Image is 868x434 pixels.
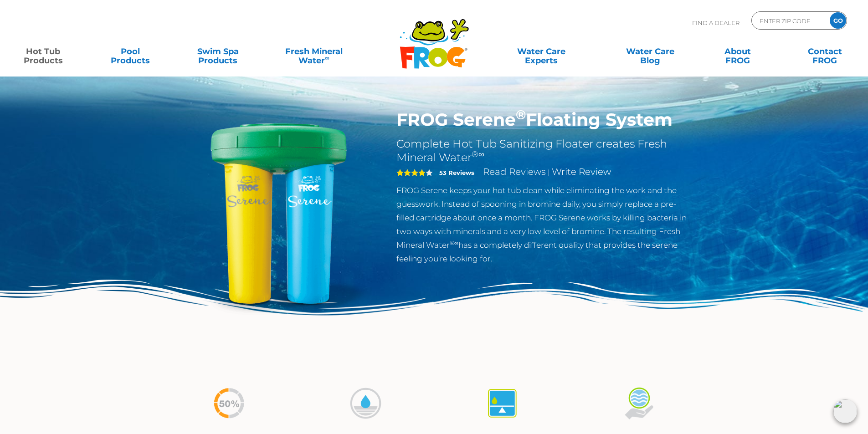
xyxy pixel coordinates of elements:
[759,14,820,27] input: Zip Code Form
[516,107,526,123] sup: ®
[485,386,519,420] img: icon-atease-self-regulates
[704,42,771,61] a: AboutFROG
[791,42,859,61] a: ContactFROG
[830,12,846,29] input: GO
[325,54,329,61] sup: ∞
[9,42,77,61] a: Hot TubProducts
[396,169,426,176] span: 4
[450,240,458,246] sup: ®∞
[349,386,383,420] img: icon-bromine-disolves
[472,149,484,159] sup: ®∞
[548,168,550,177] span: |
[552,166,611,177] a: Write Review
[175,109,383,318] img: hot-tub-product-serene-floater.png
[97,42,164,61] a: PoolProducts
[396,109,694,130] h1: FROG Serene Floating System
[212,386,246,420] img: icon-50percent-less
[439,169,474,176] strong: 53 Reviews
[622,386,656,420] img: icon-soft-feeling
[483,166,546,177] a: Read Reviews
[184,42,252,61] a: Swim SpaProducts
[396,184,694,266] p: FROG Serene keeps your hot tub clean while eliminating the work and the guesswork. Instead of spo...
[616,42,684,61] a: Water CareBlog
[692,11,740,34] p: Find A Dealer
[396,137,694,164] h2: Complete Hot Tub Sanitizing Floater creates Fresh Mineral Water
[271,42,356,61] a: Fresh MineralWater∞
[486,42,596,61] a: Water CareExperts
[833,399,857,423] img: openIcon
